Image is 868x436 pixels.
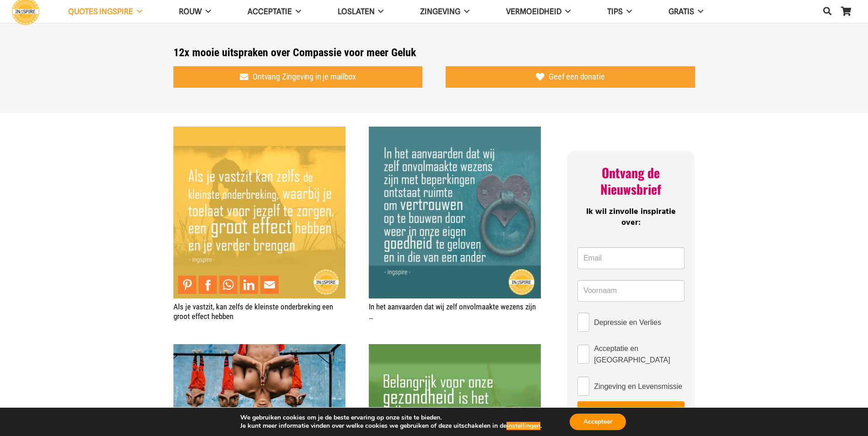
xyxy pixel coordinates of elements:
[173,128,345,137] a: Als je vastzit, kan zelfs de kleinste onderbreking een groot effect hebben
[219,276,237,294] a: Share to WhatsApp
[577,345,589,364] input: Acceptatie en [GEOGRAPHIC_DATA]
[818,0,836,22] a: Zoeken
[369,127,541,298] img: In het aanvaarden dat wij zelf onvolmaakte wezens zijn met beperkingen ontstaat ruimte om vertrou...
[240,422,542,430] p: Je kunt meer informatie vinden over welke cookies we gebruiken of deze uitschakelen in de .
[199,276,217,294] a: Share to Facebook
[577,247,684,269] input: Email
[178,276,196,294] a: Pin to Pinterest
[577,313,589,332] input: Depressie en Verlies
[199,276,219,294] li: Facebook
[173,127,345,298] img: Als je vastzit, kunnen zelfs de kleinste onderbrekingen waarbij je toelaat voor jezelf te zorgen ...
[240,276,260,294] li: LinkedIn
[253,72,356,82] span: Ontvang Zingeving in je mailbox
[446,66,695,88] a: Geef een donatie
[669,7,694,16] span: GRATIS
[68,7,133,16] span: QUOTES INGSPIRE
[577,280,684,302] input: Voornaam
[173,302,333,320] a: Als je vastzit, kan zelfs de kleinste onderbreking een groot effect hebben
[173,66,423,88] a: Ontvang Zingeving in je mailbox
[506,7,561,16] span: VERMOEIDHEID
[600,163,661,198] span: Ontvang de Nieuwsbrief
[248,7,292,16] span: Acceptatie
[369,302,536,320] a: In het aanvaarden dat wij zelf onvolmaakte wezens zijn …
[594,343,684,366] span: Acceptatie en [GEOGRAPHIC_DATA]
[607,7,623,16] span: TIPS
[179,7,202,16] span: ROUW
[260,276,281,294] li: Email This
[369,345,541,354] a: Het vullen van ons lichaam met zuivere energie en ons hart met compassie is belangrijk voor onze ...
[577,377,589,396] input: Zingeving en Levensmissie
[594,317,661,328] span: Depressie en Verlies
[549,72,604,82] span: Geef een donatie
[173,345,345,354] a: Boeken compassievol leven
[260,276,279,294] a: Mail to Email This
[178,276,199,294] li: Pinterest
[173,46,416,59] strong: 12x mooie uitspraken over Compassie voor meer Geluk
[507,422,540,430] button: instellingen
[240,414,542,422] p: We gebruiken cookies om je de beste ervaring op onze site te bieden.
[369,128,541,137] a: In het aanvaarden dat wij zelf onvolmaakte wezens zijn …
[577,401,684,420] button: Schrijf me gratis in
[586,205,676,229] span: Ik wil zinvolle inspiratie over:
[570,414,626,430] button: Accepteer
[594,381,682,392] span: Zingeving en Levensmissie
[240,276,258,294] a: Share to LinkedIn
[219,276,240,294] li: WhatsApp
[338,7,375,16] span: Loslaten
[420,7,460,16] span: Zingeving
